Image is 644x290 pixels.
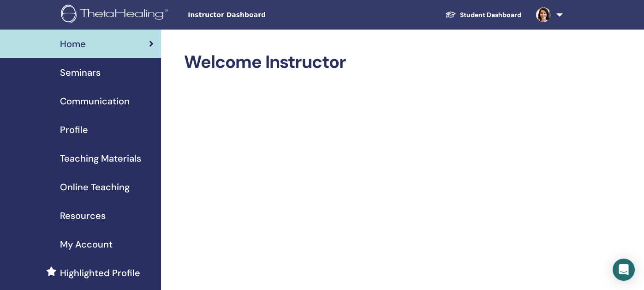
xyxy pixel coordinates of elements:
span: My Account [60,237,113,251]
img: graduation-cap-white.svg [445,11,456,18]
a: Student Dashboard [438,6,529,24]
span: Teaching Materials [60,151,141,165]
span: Resources [60,209,106,223]
h2: Welcome Instructor [184,52,561,73]
span: Home [60,37,86,51]
span: Online Teaching [60,180,130,194]
img: default.jpg [536,7,551,22]
span: Communication [60,94,130,108]
span: Seminars [60,66,101,79]
span: Profile [60,123,88,137]
div: Open Intercom Messenger [613,259,635,281]
span: Instructor Dashboard [188,10,326,20]
img: logo.png [61,5,171,25]
span: Highlighted Profile [60,266,140,280]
